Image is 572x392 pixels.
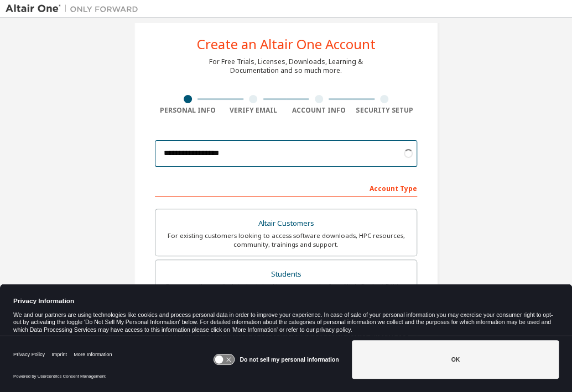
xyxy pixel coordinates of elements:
div: Create an Altair One Account [197,38,376,51]
div: Personal Info [155,106,221,115]
div: Verify Email [221,106,287,115]
img: Altair One [6,3,144,14]
div: For existing customers looking to access software downloads, HPC resources, community, trainings ... [162,231,410,249]
div: For currently enrolled students looking to access the free Altair Student Edition bundle and all ... [162,282,410,300]
div: For Free Trials, Licenses, Downloads, Learning & Documentation and so much more. [209,57,363,75]
div: Account Type [155,179,417,197]
div: Students [162,267,410,282]
div: Altair Customers [162,216,410,231]
div: Account Info [286,106,352,115]
div: Security Setup [352,106,418,115]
